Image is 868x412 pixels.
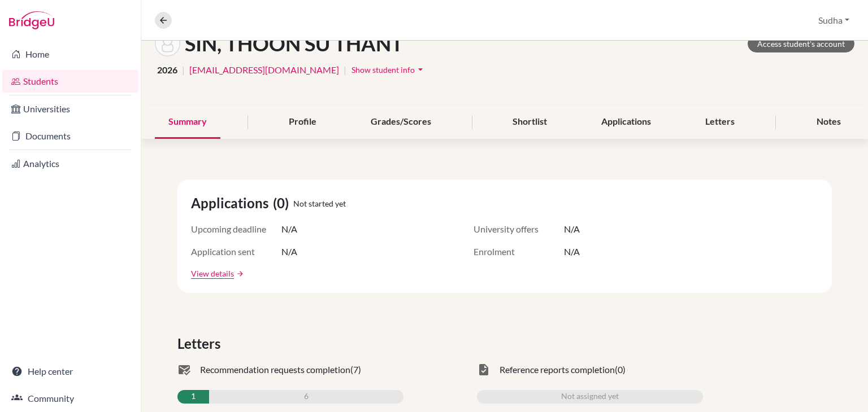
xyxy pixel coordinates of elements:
span: mark_email_read [177,363,191,376]
span: Letters [177,334,225,354]
span: N/A [564,245,580,258]
span: 2026 [157,63,177,77]
button: Show student infoarrow_drop_down [351,61,427,78]
span: Not started yet [293,198,346,209]
div: Shortlist [499,106,561,139]
span: University offers [474,222,564,236]
a: Community [2,387,138,410]
span: Show student info [351,65,415,74]
span: | [344,63,346,77]
i: arrow_drop_down [415,64,426,75]
span: Enrolment [474,245,564,258]
a: Home [2,43,138,65]
div: Notes [803,106,854,139]
span: Not assigned yet [561,390,619,404]
div: Summary [155,106,220,139]
span: Applications [191,193,273,213]
span: N/A [564,222,580,236]
a: Documents [2,125,138,147]
h1: SIN, THOON SU THANT [185,32,403,56]
span: N/A [281,245,297,258]
a: Analytics [2,152,138,175]
a: Help center [2,360,138,383]
a: [EMAIL_ADDRESS][DOMAIN_NAME] [189,63,339,77]
a: Access student's account [748,35,854,52]
img: Bridge-U [9,11,54,29]
span: 6 [304,390,309,404]
div: Profile [275,106,330,139]
span: | [182,63,185,77]
span: task [477,363,491,376]
span: Upcoming deadline [191,222,281,236]
div: Letters [692,106,748,139]
a: View details [191,268,234,279]
span: N/A [281,222,297,236]
span: (0) [615,363,626,376]
span: 1 [191,390,196,404]
span: (7) [350,363,361,376]
button: Sudha [813,10,854,31]
div: Applications [588,106,665,139]
span: (0) [273,193,293,213]
span: Recommendation requests completion [200,363,350,376]
a: Students [2,70,138,93]
span: Application sent [191,245,281,258]
div: Grades/Scores [357,106,445,139]
span: Reference reports completion [500,363,615,376]
img: THOON SU THANT SIN's avatar [155,31,180,56]
a: arrow_forward [234,270,244,278]
a: Universities [2,98,138,120]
